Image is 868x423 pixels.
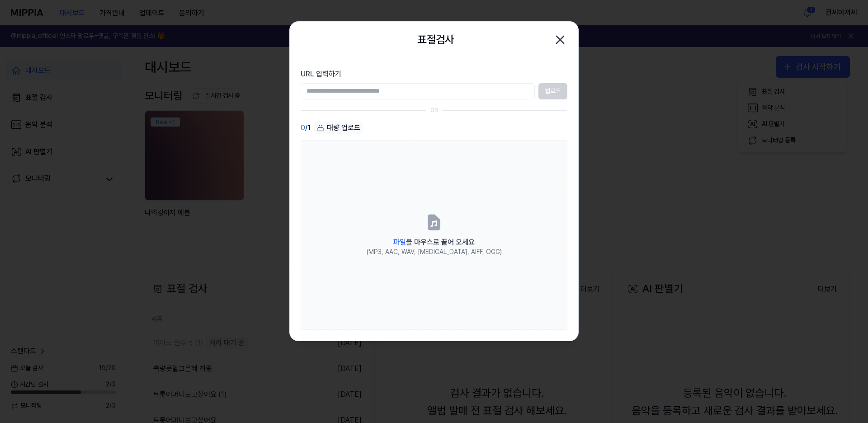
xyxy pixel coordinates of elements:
[301,122,311,135] div: / 1
[314,122,363,135] button: 대량 업로드
[301,122,305,133] span: 0
[417,31,454,48] h2: 표절검사
[430,107,438,114] div: OR
[393,238,406,246] span: 파일
[367,248,502,257] div: (MP3, AAC, WAV, [MEDICAL_DATA], AIFF, OGG)
[314,122,363,134] div: 대량 업로드
[301,69,567,80] label: URL 입력하기
[393,238,475,246] span: 을 마우스로 끌어 오세요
